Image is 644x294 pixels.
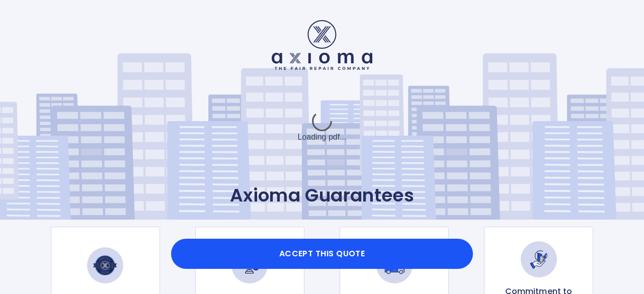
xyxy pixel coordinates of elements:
div: Loading pdf... [247,102,397,152]
button: Accept this Quote [171,239,473,269]
img: Lifetime Warranty on Repairs [87,247,123,283]
img: Logo [272,20,372,70]
p: Axioma Guarantees [12,184,632,207]
img: Commitment to Environmental Sustainability [521,241,557,277]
